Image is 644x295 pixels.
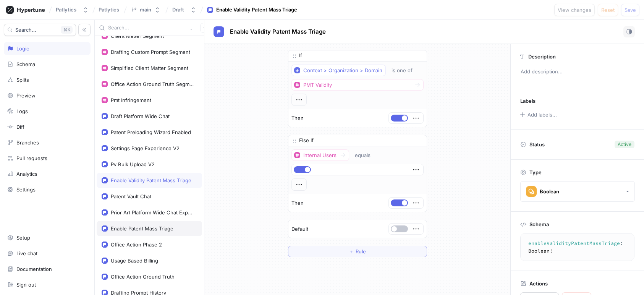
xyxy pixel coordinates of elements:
[15,28,36,32] span: Search...
[111,193,151,199] div: Patent Vault Chat
[303,82,332,88] div: PMT Validity
[601,8,615,12] span: Reset
[4,263,91,276] a: Documentation
[554,4,595,16] button: View changes
[16,235,30,241] div: Setup
[111,274,175,280] div: Office Action Ground Truth
[299,137,314,144] p: Else If
[169,3,199,16] button: Draft
[111,161,155,167] div: Pv Bulk Upload V2
[291,65,386,76] button: Context > Organization > Domain
[16,45,29,52] div: Logic
[111,242,162,248] div: Office Action Phase 2
[356,249,366,254] span: Rule
[303,67,382,74] div: Context > Organization > Domain
[388,65,424,76] button: is one of
[111,113,170,119] div: Draft Platform Wide Chat
[291,149,349,161] button: Internal Users
[16,77,29,83] div: Splits
[392,67,413,74] div: is one of
[111,225,173,232] div: Enable Patent Mass Triage
[111,177,191,183] div: Enable Validity Patent Mass Triage
[529,169,542,175] p: Type
[230,29,326,35] span: Enable Validity Patent Mass Triage
[529,280,548,287] p: Actions
[16,108,28,114] div: Logs
[291,225,308,233] p: Default
[16,250,37,256] div: Live chat
[111,209,194,216] div: Prior Art Platform Wide Chat Experience
[140,6,151,13] div: main
[61,26,73,34] div: K
[16,124,24,130] div: Diff
[16,139,39,146] div: Branches
[291,115,304,122] p: Then
[56,6,76,13] div: Patlytics
[558,8,591,12] span: View changes
[111,81,194,87] div: Office Action Ground Truth Segment
[349,249,354,254] span: ＋
[111,33,164,39] div: Client Matter Segment
[288,246,427,257] button: ＋Rule
[529,139,545,150] p: Status
[111,97,151,103] div: Pmt Infringement
[216,6,297,14] div: Enable Validity Patent Mass Triage
[527,112,557,117] div: Add labels...
[520,98,536,104] p: Labels
[111,65,188,71] div: Simplified Client Matter Segment
[16,266,52,272] div: Documentation
[517,65,638,78] p: Add description...
[128,3,163,16] button: main
[111,145,180,151] div: Settings Page Experience V2
[291,79,424,91] button: PMT Validity
[16,282,36,288] div: Sign out
[351,149,382,161] button: equals
[99,7,119,12] span: Patlytics
[111,258,158,264] div: Usage Based Billing
[16,92,36,99] div: Preview
[172,6,184,13] div: Draft
[529,221,549,227] p: Schema
[291,199,304,207] p: Then
[618,141,631,148] div: Active
[16,61,35,67] div: Schema
[598,4,618,16] button: Reset
[540,188,559,195] div: Boolean
[303,152,337,159] div: Internal Users
[111,49,190,55] div: Drafting Custom Prompt Segment
[518,110,559,120] button: Add labels...
[53,3,92,16] button: Patlytics
[111,129,191,135] div: Patent Preloading Wizard Enabled
[520,181,635,202] button: Boolean
[355,152,371,159] div: equals
[16,155,47,161] div: Pull requests
[4,24,76,36] button: Search...K
[16,171,37,177] div: Analytics
[621,4,639,16] button: Save
[108,24,186,32] input: Search...
[299,52,302,60] p: If
[625,8,636,12] span: Save
[16,186,36,193] div: Settings
[528,53,556,60] p: Description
